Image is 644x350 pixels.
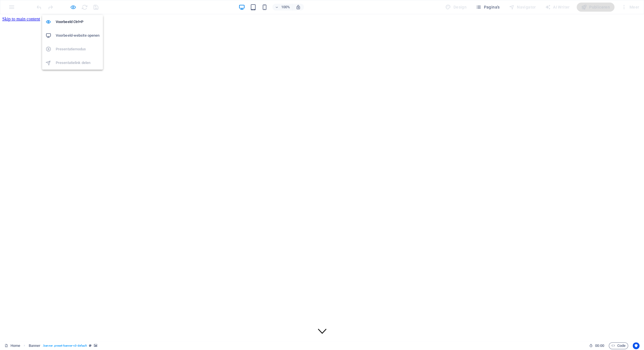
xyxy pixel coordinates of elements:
button: Usercentrics [633,342,639,349]
span: . banner .preset-banner-v3-default [43,342,87,349]
div: Design (Ctrl+Alt+Y) [443,3,469,12]
a: Skip to main content [2,2,40,7]
nav: breadcrumb [29,342,98,349]
button: Code [609,342,628,349]
i: Dit element is een aanpasbare voorinstelling [89,344,92,347]
h6: Sessietijd [589,342,604,349]
a: Klik om selectie op te heffen, dubbelklik om Pagina's te open [5,342,20,349]
button: 100% [272,4,293,11]
i: Dit element bevat een achtergrond [94,344,97,347]
button: Pagina's [473,3,502,12]
h6: Voorbeeld-website openen [56,32,100,39]
span: : [599,343,600,348]
h6: Voorbeeld Ctrl+P [56,18,100,25]
span: Klik om te selecteren, dubbelklik om te bewerken [29,342,41,349]
span: Pagina's [476,4,500,10]
span: 00 00 [595,342,604,349]
h6: 100% [281,4,290,11]
span: Code [611,342,626,349]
